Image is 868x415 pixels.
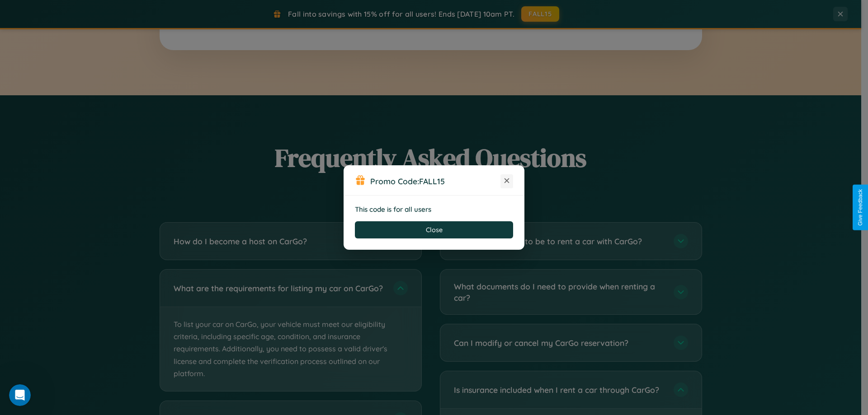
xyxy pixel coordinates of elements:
b: FALL15 [419,176,445,186]
strong: This code is for all users [355,205,431,214]
button: Close [355,221,513,238]
iframe: Intercom live chat [9,384,31,406]
h3: Promo Code: [370,176,500,186]
div: Give Feedback [857,189,863,226]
